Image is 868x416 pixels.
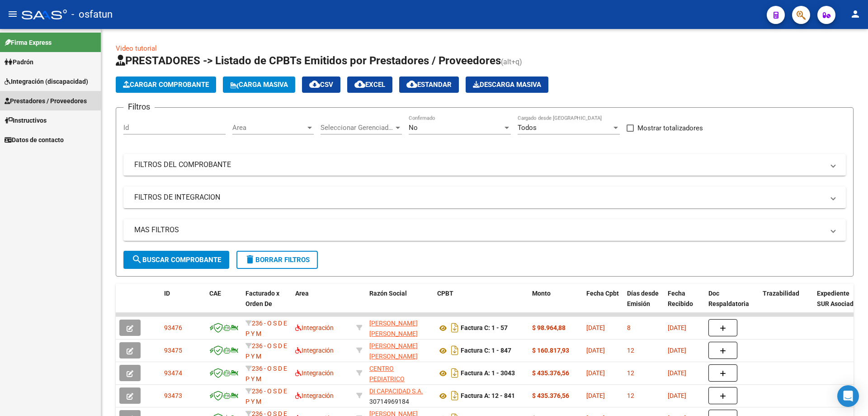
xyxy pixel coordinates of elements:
[449,343,461,358] i: Descargar documento
[134,160,824,170] mat-panel-title: FILTROS DEL COMPROBANTE
[123,154,846,176] mat-expansion-panel-header: FILTROS DEL COMPROBANTE
[763,290,799,297] span: Trazabilidad
[473,81,541,89] span: Descarga Masiva
[309,81,333,89] span: CSV
[586,369,605,377] span: [DATE]
[230,81,288,89] span: Carga Masiva
[437,290,453,297] span: CPBT
[528,284,583,324] datatable-header-cell: Monto
[295,392,334,399] span: Integración
[449,366,461,380] i: Descargar documento
[627,392,634,399] span: 12
[134,192,824,202] mat-panel-title: FILTROS DE INTEGRACION
[583,284,623,324] datatable-header-cell: Fecha Cpbt
[354,81,385,89] span: EXCEL
[837,385,859,407] div: Open Intercom Messenger
[434,284,528,324] datatable-header-cell: CPBT
[134,225,824,235] mat-panel-title: MAS FILTROS
[461,347,511,354] strong: Factura C: 1 - 847
[406,81,452,89] span: Estandar
[242,284,292,324] datatable-header-cell: Facturado x Orden De
[532,347,569,354] strong: $ 160.817,93
[245,365,287,383] span: 236 - O S D E P Y M
[532,369,569,377] strong: $ 435.376,56
[236,251,318,269] button: Borrar Filtros
[664,284,705,324] datatable-header-cell: Fecha Recibido
[5,38,52,48] span: Firma Express
[406,79,417,90] mat-icon: cloud_download
[71,5,113,24] span: - osfatun
[123,100,155,113] h3: Filtros
[232,124,306,132] span: Area
[209,290,221,297] span: CAE
[116,54,501,67] span: PRESTADORES -> Listado de CPBTs Emitidos por Prestadores / Proveedores
[5,57,33,67] span: Padrón
[123,186,846,208] mat-expansion-panel-header: FILTROS DE INTEGRACION
[668,392,686,399] span: [DATE]
[369,387,423,395] span: DI CAPACIDAD S.A.
[347,77,392,93] button: EXCEL
[116,77,216,93] button: Cargar Comprobante
[164,324,182,331] span: 93476
[532,324,566,331] strong: $ 98.964,88
[123,251,229,269] button: Buscar Comprobante
[461,370,515,377] strong: Factura A: 1 - 3043
[850,9,861,19] mat-icon: person
[501,57,522,66] span: (alt+q)
[668,324,686,331] span: [DATE]
[532,392,569,399] strong: $ 435.376,56
[245,342,287,360] span: 236 - O S D E P Y M
[164,347,182,354] span: 93475
[369,320,418,337] span: [PERSON_NAME] [PERSON_NAME]
[369,318,430,337] div: 27386548698
[206,284,242,324] datatable-header-cell: CAE
[586,392,605,399] span: [DATE]
[164,290,170,297] span: ID
[369,290,407,297] span: Razón Social
[668,347,686,354] span: [DATE]
[164,369,182,377] span: 93474
[295,347,334,354] span: Integración
[164,392,182,399] span: 93473
[292,284,353,324] datatable-header-cell: Area
[5,96,87,106] span: Prestadores / Proveedores
[295,369,334,377] span: Integración
[369,342,418,360] span: [PERSON_NAME] [PERSON_NAME]
[586,324,605,331] span: [DATE]
[449,388,461,403] i: Descargar documento
[461,392,515,400] strong: Factura A: 12 - 841
[813,284,863,324] datatable-header-cell: Expediente SUR Asociado
[449,320,461,335] i: Descargar documento
[123,219,846,241] mat-expansion-panel-header: MAS FILTROS
[245,290,279,307] span: Facturado x Orden De
[309,79,320,90] mat-icon: cloud_download
[461,325,508,332] strong: Factura C: 1 - 57
[245,256,310,264] span: Borrar Filtros
[466,77,548,93] button: Descarga Masiva
[160,284,206,324] datatable-header-cell: ID
[637,123,703,134] span: Mostrar totalizadores
[708,290,749,307] span: Doc Respaldatoria
[116,44,157,53] a: Video tutorial
[759,284,813,324] datatable-header-cell: Trazabilidad
[817,290,857,307] span: Expediente SUR Asociado
[123,81,209,89] span: Cargar Comprobante
[354,79,365,90] mat-icon: cloud_download
[586,290,619,297] span: Fecha Cpbt
[409,124,418,132] span: No
[245,320,287,337] span: 236 - O S D E P Y M
[369,386,430,405] div: 30714969184
[245,387,287,405] span: 236 - O S D E P Y M
[627,290,659,307] span: Días desde Emisión
[5,115,47,125] span: Instructivos
[132,254,142,265] mat-icon: search
[668,369,686,377] span: [DATE]
[369,341,430,360] div: 27942726061
[399,77,459,93] button: Estandar
[302,77,340,93] button: CSV
[132,256,221,264] span: Buscar Comprobante
[321,124,394,132] span: Seleccionar Gerenciador
[369,365,426,393] span: CENTRO PEDIATRICO NEUROLOGICO S.A.
[223,77,295,93] button: Carga Masiva
[627,369,634,377] span: 12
